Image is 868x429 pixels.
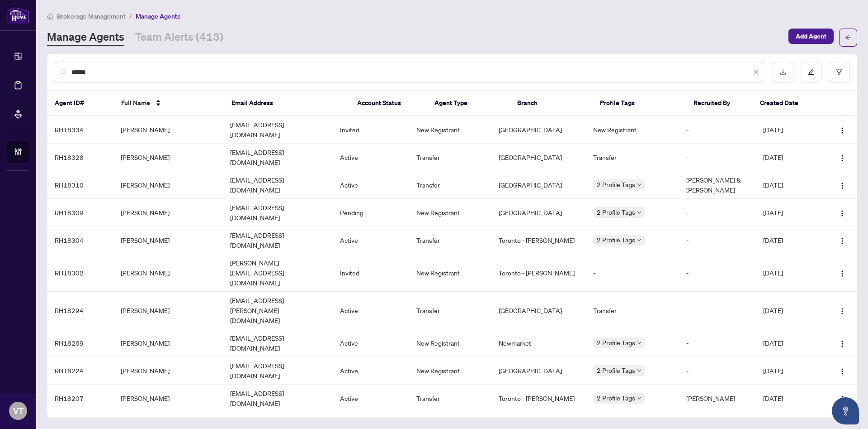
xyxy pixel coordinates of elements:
td: [DATE] [756,292,822,329]
td: [DATE] [756,171,822,199]
td: [PERSON_NAME] & [PERSON_NAME] [679,171,756,199]
td: New Registrant [409,357,491,385]
td: - [679,254,756,292]
td: [EMAIL_ADDRESS][DOMAIN_NAME] [223,227,333,254]
img: Logo [839,270,846,277]
td: - [679,227,756,254]
td: - [679,292,756,329]
td: [DATE] [756,227,822,254]
td: Active [333,357,410,385]
span: download [780,69,786,75]
td: [DATE] [756,116,822,144]
td: [EMAIL_ADDRESS][DOMAIN_NAME] [223,357,333,385]
span: filter [836,69,842,75]
td: [GEOGRAPHIC_DATA] [491,144,586,171]
td: - [679,116,756,144]
td: [PERSON_NAME] [113,171,223,199]
th: Full Name [114,91,224,116]
td: RH18294 [47,292,113,329]
span: down [637,238,642,242]
span: down [637,183,642,187]
img: Logo [839,182,846,189]
td: Toronto - [PERSON_NAME] [491,227,586,254]
th: Account Status [350,91,427,116]
td: RH18304 [47,227,113,254]
span: down [637,368,642,373]
td: RH18309 [47,199,113,227]
td: New Registrant [409,254,491,292]
td: Active [333,171,410,199]
td: Toronto - [PERSON_NAME] [491,385,586,412]
td: RH18334 [47,116,113,144]
td: [PERSON_NAME] [113,227,223,254]
span: 2 Profile Tags [597,179,635,190]
button: Logo [835,391,849,405]
td: [PERSON_NAME] [113,144,223,171]
button: Logo [835,233,849,247]
td: [EMAIL_ADDRESS][DOMAIN_NAME] [223,171,333,199]
td: [PERSON_NAME] [113,292,223,329]
td: [DATE] [756,144,822,171]
td: [EMAIL_ADDRESS][DOMAIN_NAME] [223,385,333,412]
button: edit [801,62,821,82]
td: [GEOGRAPHIC_DATA] [491,171,586,199]
th: Agent ID# [47,91,114,116]
span: Manage Agents [136,12,180,20]
td: [DATE] [756,199,822,227]
td: - [679,357,756,385]
button: filter [829,62,849,82]
a: Manage Agents [47,29,124,46]
td: Active [333,144,410,171]
td: New Registrant [409,116,491,144]
td: - [586,254,679,292]
span: Full Name [121,98,150,108]
button: Logo [835,205,849,220]
td: [GEOGRAPHIC_DATA] [491,199,586,227]
span: 2 Profile Tags [597,365,635,376]
td: Active [333,329,410,357]
span: down [637,396,642,400]
img: Logo [839,210,846,217]
img: Logo [839,340,846,347]
span: edit [808,69,814,75]
td: [EMAIL_ADDRESS][DOMAIN_NAME] [223,144,333,171]
td: [DATE] [756,329,822,357]
td: Invited [333,116,410,144]
td: Toronto - [PERSON_NAME] [491,254,586,292]
th: Recruited By [686,91,753,116]
span: VT [13,405,24,417]
td: RH18269 [47,329,113,357]
td: New Registrant [586,116,679,144]
th: Created Date [753,91,819,116]
td: Pending [333,199,410,227]
td: Active [333,292,410,329]
th: Agent Type [427,91,510,116]
button: Logo [835,178,849,192]
button: Logo [835,122,849,137]
button: Logo [835,363,849,378]
td: Transfer [586,144,679,171]
a: Team Alerts (413) [135,29,223,46]
span: Add Agent [796,29,826,43]
td: [DATE] [756,254,822,292]
td: - [679,144,756,171]
td: [PERSON_NAME] [113,385,223,412]
td: Transfer [409,144,491,171]
td: Transfer [409,171,491,199]
img: Logo [839,154,846,162]
img: Logo [839,127,846,134]
button: Add Agent [788,29,834,44]
button: Logo [835,303,849,318]
td: Active [333,227,410,254]
img: Logo [839,395,846,403]
td: [DATE] [756,385,822,412]
span: arrow-left [845,34,851,41]
td: Invited [333,254,410,292]
span: close [753,69,759,75]
td: Transfer [409,385,491,412]
td: New Registrant [409,329,491,357]
img: Logo [839,237,846,245]
button: download [773,62,793,82]
span: Brokerage Management [57,12,126,20]
td: [GEOGRAPHIC_DATA] [491,357,586,385]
